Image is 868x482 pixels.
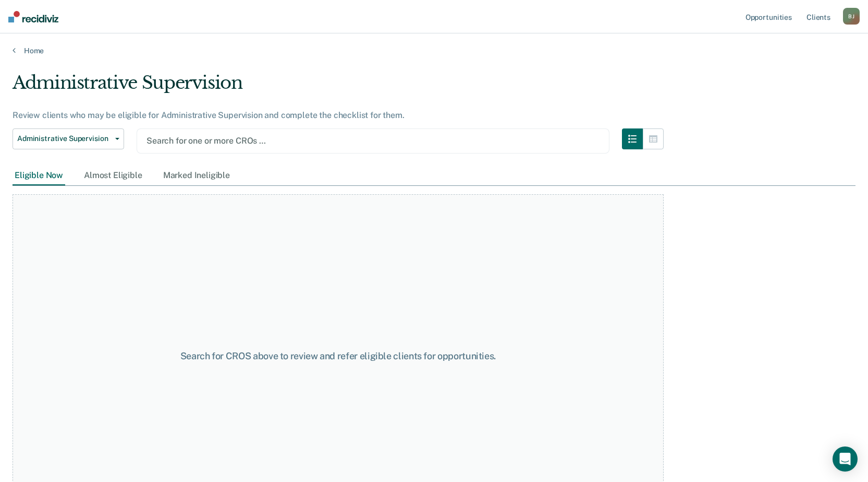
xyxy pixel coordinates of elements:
[13,110,664,120] div: Review clients who may be eligible for Administrative Supervision and complete the checklist for ...
[13,166,65,185] div: Eligible Now
[13,72,664,102] div: Administrative Supervision
[176,350,500,362] div: Search for CROS above to review and refer eligible clients for opportunities.
[82,166,144,185] div: Almost Eligible
[17,134,111,143] span: Administrative Supervision
[13,46,855,55] a: Home
[8,11,58,22] img: Recidiviz
[843,8,860,25] div: B J
[13,128,124,149] button: Administrative Supervision
[833,446,858,472] div: Open Intercom Messenger
[161,166,232,185] div: Marked Ineligible
[843,8,860,25] button: BJ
